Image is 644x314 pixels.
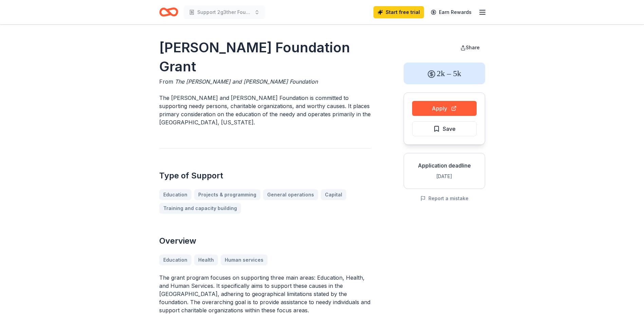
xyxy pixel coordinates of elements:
[373,6,424,18] a: Start free trial
[412,101,477,116] button: Apply
[466,45,480,50] span: Share
[409,172,479,180] div: [DATE]
[159,203,241,214] a: Training and capacity building
[159,77,371,86] div: From
[321,189,346,200] a: Capital
[184,5,265,19] button: Support 2g3ther Foundation with food insecurity
[175,78,318,85] span: The [PERSON_NAME] and [PERSON_NAME] Foundation
[404,63,485,84] div: 2k – 5k
[455,41,485,54] button: Share
[194,189,260,200] a: Projects & programming
[420,194,468,203] button: Report a mistake
[263,189,318,200] a: General operations
[443,124,456,133] span: Save
[159,38,371,76] h1: [PERSON_NAME] Foundation Grant
[159,170,371,181] h2: Type of Support
[197,8,252,16] span: Support 2g3ther Foundation with food insecurity
[159,235,371,246] h2: Overview
[159,4,178,20] a: Home
[412,121,477,136] button: Save
[427,6,476,18] a: Earn Rewards
[159,94,371,126] p: The [PERSON_NAME] and [PERSON_NAME] Foundation is committed to supporting needy persons, charitab...
[159,189,191,200] a: Education
[409,161,479,170] div: Application deadline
